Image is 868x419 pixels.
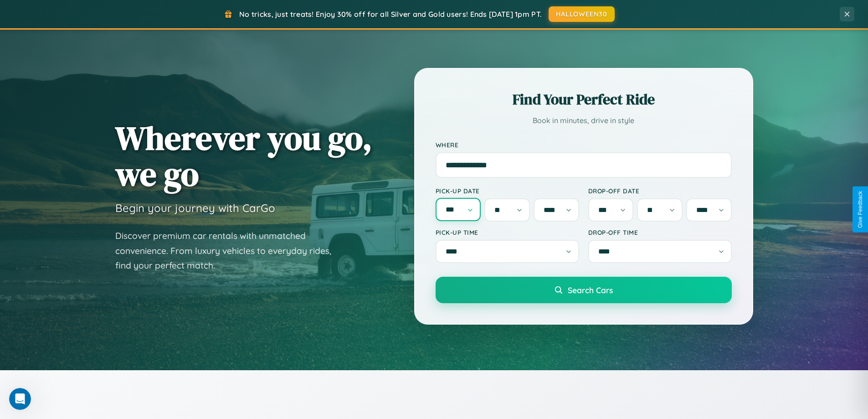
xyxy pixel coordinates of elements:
[549,6,615,22] button: HALLOWEEN30
[436,89,732,109] h2: Find Your Perfect Ride
[568,285,613,295] span: Search Cars
[436,141,732,149] label: Where
[9,388,31,410] iframe: Intercom live chat
[239,10,542,19] span: No tricks, just treats! Enjoy 30% off for all Silver and Gold users! Ends [DATE] 1pm PT.
[588,228,732,236] label: Drop-off Time
[436,114,732,127] p: Book in minutes, drive in style
[436,277,732,303] button: Search Cars
[115,201,275,215] h3: Begin your journey with CarGo
[115,120,372,192] h1: Wherever you go, we go
[857,191,863,228] div: Give Feedback
[436,228,579,236] label: Pick-up Time
[115,228,343,273] p: Discover premium car rentals with unmatched convenience. From luxury vehicles to everyday rides, ...
[436,187,579,195] label: Pick-up Date
[588,187,732,195] label: Drop-off Date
